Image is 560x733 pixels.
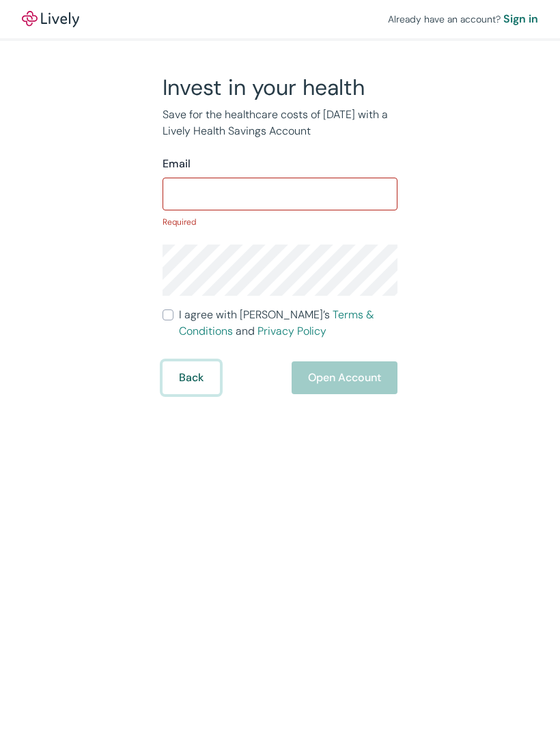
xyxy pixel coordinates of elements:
span: I agree with [PERSON_NAME]’s and [179,307,397,340]
a: Sign in [503,11,538,27]
a: LivelyLively [22,11,79,27]
p: Save for the healthcare costs of [DATE] with a Lively Health Savings Account [163,107,397,139]
h2: Invest in your health [163,74,397,101]
p: Required [163,216,397,228]
button: Back [163,361,220,394]
img: Lively [22,11,79,27]
a: Privacy Policy [257,324,326,338]
div: Already have an account? [388,11,538,27]
label: Email [163,156,191,172]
